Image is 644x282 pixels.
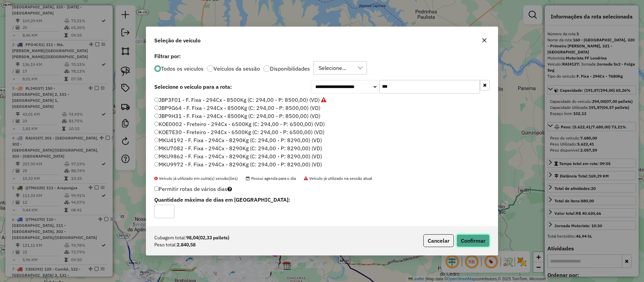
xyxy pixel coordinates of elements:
[154,152,322,160] label: MKU9862 - F. Fixa - 294Cx - 8290Kg (C: 294,00 - P: 8290,00) (VD)
[154,104,320,112] label: JBP9G64 - F. Fixa - 294Cx - 8500Kg (C: 294,00 - P: 8500,00) (VD)
[154,112,320,120] label: JBP9H31 - F. Fixa - 294Cx - 8500Kg (C: 294,00 - P: 8500,00) (VD)
[154,130,159,134] input: KOE7E30 - Freteiro - 294Cx - 6500Kg (C: 294,00 - P: 6500,00) (VD)
[154,83,232,90] strong: Selecione o veículo para a rota:
[321,97,326,103] i: Veículo já utilizado na sessão atual
[154,96,326,104] label: JBP3F01 - F. Fixa - 294Cx - 8500Kg (C: 294,00 - P: 8500,00) (VD)
[154,187,159,191] input: Permitir rotas de vários dias
[198,235,229,241] span: (02,33 pallets)
[246,176,296,181] span: Possui agenda para o dia
[154,241,177,248] span: Peso total:
[154,160,322,168] label: MKU9972 - F. Fixa - 294Cx - 8290Kg (C: 294,00 - P: 8290,00) (VD)
[154,106,159,110] input: JBP9G64 - F. Fixa - 294Cx - 8500Kg (C: 294,00 - P: 8500,00) (VD)
[161,66,204,71] label: Todos os veiculos
[457,234,490,247] button: Confirmar
[214,66,260,71] label: Veículos da sessão
[227,186,232,192] i: Selecione pelo menos um veículo
[154,183,232,195] label: Permitir rotas de vários dias
[154,176,238,181] span: Veículo já utilizado em outra(s) sessão(ões)
[154,120,325,128] label: KOE0002 - Freteiro - 294Cx - 6500Kg (C: 294,00 - P: 6500,00) (VD)
[177,241,196,248] strong: 2.840,58
[316,62,348,74] div: Selecione...
[270,66,310,71] label: Disponibilidades
[154,162,159,166] input: MKU9972 - F. Fixa - 294Cx - 8290Kg (C: 294,00 - P: 8290,00) (VD)
[154,114,159,118] input: JBP9H31 - F. Fixa - 294Cx - 8500Kg (C: 294,00 - P: 8500,00) (VD)
[154,52,490,60] label: Filtrar por:
[154,234,186,241] span: Cubagem total:
[154,168,322,176] label: MKU9992 - F. Fixa - 294Cx - 8290Kg (C: 294,00 - P: 8290,00) (VD)
[154,144,322,152] label: MKU7082 - F. Fixa - 294Cx - 8290Kg (C: 294,00 - P: 8290,00) (VD)
[154,97,159,102] input: JBP3F01 - F. Fixa - 294Cx - 8500Kg (C: 294,00 - P: 8500,00) (VD)
[304,176,372,181] span: Veículo já utilizado na sessão atual
[154,36,201,44] span: Seleção de veículo
[154,122,159,126] input: KOE0002 - Freteiro - 294Cx - 6500Kg (C: 294,00 - P: 6500,00) (VD)
[154,136,322,144] label: MKU4192 - F. Fixa - 294Cx - 8290Kg (C: 294,00 - P: 8290,00) (VD)
[154,196,375,204] label: Quantidade máxima de dias em [GEOGRAPHIC_DATA]:
[154,146,159,150] input: MKU7082 - F. Fixa - 294Cx - 8290Kg (C: 294,00 - P: 8290,00) (VD)
[154,154,159,158] input: MKU9862 - F. Fixa - 294Cx - 8290Kg (C: 294,00 - P: 8290,00) (VD)
[423,234,454,247] button: Cancelar
[186,234,229,241] strong: 98,04
[154,138,159,142] input: MKU4192 - F. Fixa - 294Cx - 8290Kg (C: 294,00 - P: 8290,00) (VD)
[154,128,324,136] label: KOE7E30 - Freteiro - 294Cx - 6500Kg (C: 294,00 - P: 6500,00) (VD)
